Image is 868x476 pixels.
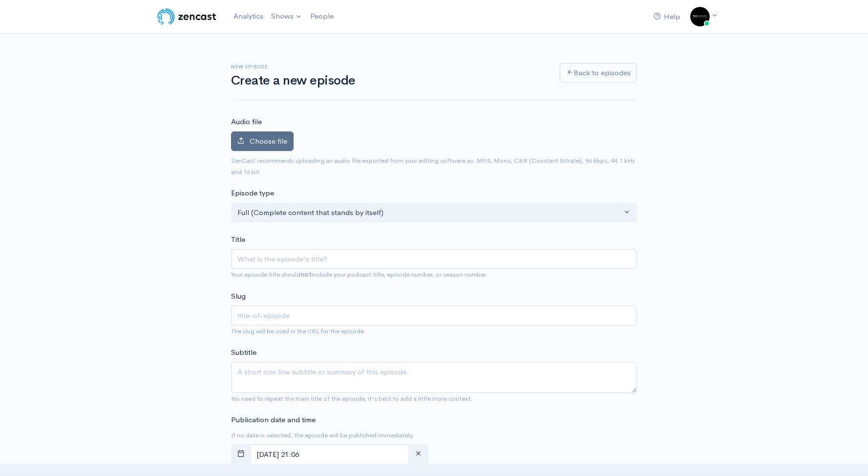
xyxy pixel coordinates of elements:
[231,203,637,223] button: Full (Complete content that stands by itself)
[231,74,548,88] h1: Create a new episode
[231,188,274,199] label: Episode type
[306,6,338,27] a: People
[237,207,622,218] div: Full (Complete content that stands by itself)
[690,7,710,26] img: ...
[300,270,312,279] strong: not
[231,270,488,279] small: Your episode title should include your podcast title, episode number, or season number.
[231,431,414,439] small: If no date is selected, the episode will be published immediately.
[231,444,251,464] button: toggle
[250,136,287,146] span: Choose file
[231,64,548,69] h6: New episode
[231,234,245,245] label: Title
[231,394,473,403] small: No need to repeat the main title of the episode, it's best to add a little more context.
[231,249,637,269] input: What is the episode's title?
[231,327,366,335] small: The slug will be used in the URL for the episode.
[156,7,218,26] img: ZenCast Logo
[231,291,246,302] label: Slug
[408,444,428,464] button: clear
[650,6,684,27] a: Help
[231,156,635,176] small: ZenCast recommends uploading an audio file exported from your editing software as: MP3, Mono, CBR...
[560,63,637,83] a: Back to episodes
[231,305,637,325] input: title-of-episode
[231,414,316,426] label: Publication date and time
[267,6,306,27] a: Shows
[230,6,267,27] a: Analytics
[231,116,262,128] label: Audio file
[231,347,256,358] label: Subtitle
